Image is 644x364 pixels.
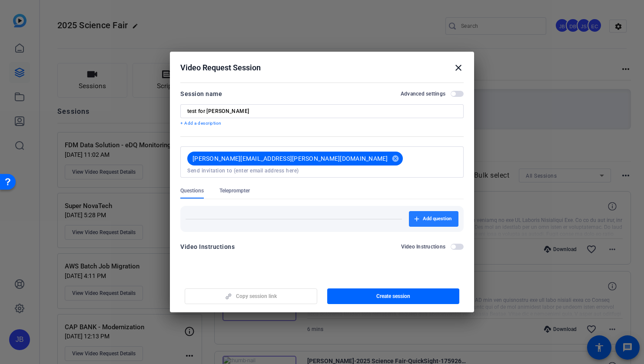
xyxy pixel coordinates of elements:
[376,293,410,300] span: Create session
[180,120,464,127] p: + Add a description
[187,108,457,115] input: Enter Session Name
[193,154,388,163] span: [PERSON_NAME][EMAIL_ADDRESS][PERSON_NAME][DOMAIN_NAME]
[180,89,222,99] div: Session name
[180,63,464,73] div: Video Request Session
[180,187,204,194] span: Questions
[388,155,403,162] mat-icon: cancel
[219,187,250,194] span: Teleprompter
[327,288,460,304] button: Create session
[401,243,446,250] h2: Video Instructions
[423,215,451,222] span: Add question
[180,242,235,252] div: Video Instructions
[187,167,457,174] input: Send invitation to (enter email address here)
[453,63,464,73] mat-icon: close
[409,211,458,227] button: Add question
[401,90,445,97] h2: Advanced settings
